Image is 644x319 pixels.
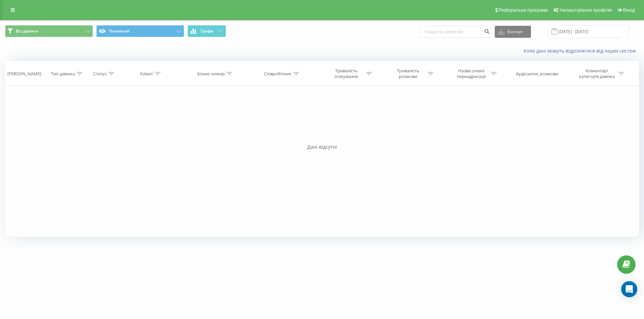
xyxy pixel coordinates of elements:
[623,7,635,13] span: Вихід
[5,144,639,150] div: Дані відсутні
[516,71,558,77] div: Аудіозапис розмови
[96,25,184,37] button: Основний
[16,28,38,34] span: Всі дзвінки
[495,26,531,38] button: Експорт
[524,48,639,54] a: Коли дані можуть відрізнятися вiд інших систем
[187,25,226,37] button: Графік
[5,25,93,37] button: Всі дзвінки
[264,71,291,77] div: Співробітник
[577,68,616,79] div: Коментар/категорія дзвінка
[51,71,75,77] div: Тип дзвінка
[453,68,489,79] div: Назва схеми переадресації
[7,71,41,77] div: [PERSON_NAME]
[559,7,612,13] span: Налаштування профілю
[621,281,637,297] div: Open Intercom Messenger
[328,68,364,79] div: Тривалість очікування
[140,71,153,77] div: Клієнт
[499,7,548,13] span: Реферальна програма
[390,68,426,79] div: Тривалість розмови
[93,71,107,77] div: Статус
[197,71,225,77] div: Бізнес номер
[420,26,491,38] input: Пошук за номером
[201,29,214,33] span: Графік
